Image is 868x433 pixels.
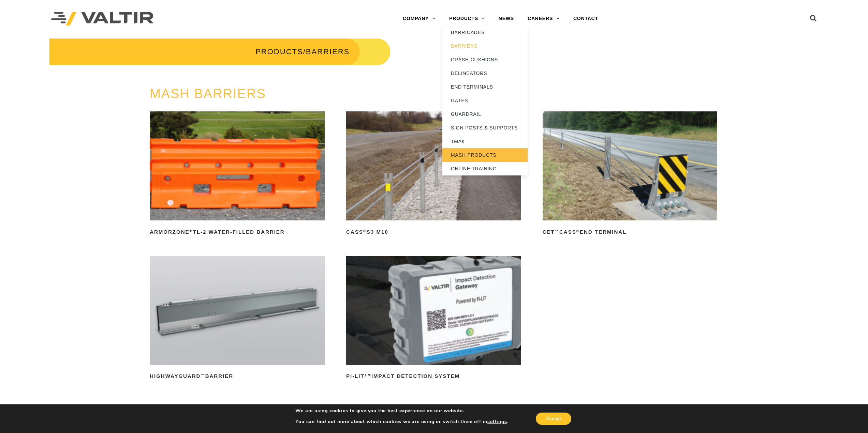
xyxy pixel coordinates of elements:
h2: ArmorZone TL-2 Water-Filled Barrier [150,227,324,237]
a: CET™CASS®End Terminal [543,111,717,237]
a: CRASH CUSHIONS [442,53,528,66]
a: DELINEATORS [442,66,528,80]
h2: CET CASS End Terminal [543,227,717,237]
p: We are using cookies to give you the best experience on our website. [295,408,508,414]
p: You can find out more about which cookies we are using or switch them off in . [295,419,508,425]
a: MASH BARRIERS [150,87,266,101]
a: HighwayGuard™Barrier [150,256,324,382]
a: CASS®S3 M10 [346,111,521,237]
a: ONLINE TRAINING [442,162,528,175]
a: ArmorZone®TL-2 Water-Filled Barrier [150,111,324,237]
h2: PI-LIT Impact Detection System [346,371,521,382]
a: PRODUCTS [255,47,303,56]
a: SIGN POSTS & SUPPORTS [442,121,528,135]
a: CAREERS [521,12,567,26]
sup: ™ [555,229,559,233]
h2: HighwayGuard Barrier [150,371,324,382]
sup: ® [576,229,580,233]
sup: ® [363,229,367,233]
sup: ® [189,229,193,233]
sup: ™ [201,373,205,377]
a: TMAs [442,135,528,148]
a: BARRICADES [442,26,528,39]
a: NEWS [492,12,521,26]
a: GATES [442,94,528,107]
a: CONTACT [567,12,605,26]
a: GUARDRAIL [442,107,528,121]
img: Valtir [51,12,153,26]
a: COMPANY [396,12,442,26]
span: BARRIERS [306,47,350,56]
a: MASH PRODUCTS [442,148,528,162]
a: PI-LITTMImpact Detection System [346,256,521,382]
sup: TM [365,373,371,377]
button: settings [487,419,507,425]
button: Accept [536,413,571,425]
a: PRODUCTS [442,12,492,26]
a: END TERMINALS [442,80,528,94]
h2: CASS S3 M10 [346,227,521,237]
a: BARRIERS [442,39,528,53]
